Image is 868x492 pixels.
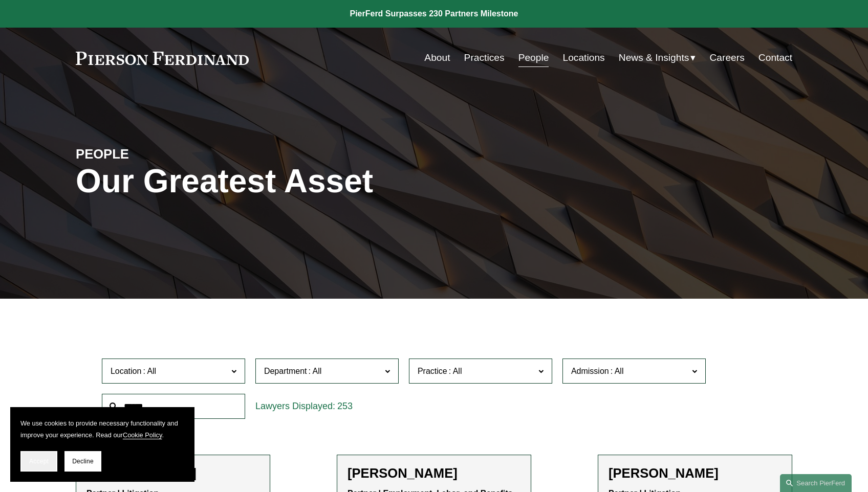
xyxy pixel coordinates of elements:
[518,48,549,68] a: People
[72,458,94,465] span: Decline
[619,48,696,68] a: folder dropdown
[264,367,307,375] span: Department
[10,407,194,482] section: Cookie banner
[424,48,450,68] a: About
[123,431,162,439] a: Cookie Policy
[609,465,782,481] h2: [PERSON_NAME]
[619,49,689,67] span: News & Insights
[571,367,609,375] span: Admission
[418,367,447,375] span: Practice
[20,451,57,472] button: Accept
[20,417,184,441] p: We use cookies to provide necessary functionality and improve your experience. Read our .
[29,458,49,465] span: Accept
[348,465,520,481] h2: [PERSON_NAME]
[337,401,353,411] span: 253
[464,48,505,68] a: Practices
[64,451,101,472] button: Decline
[780,474,852,492] a: Search this site
[563,48,605,68] a: Locations
[758,48,792,68] a: Contact
[709,48,744,68] a: Careers
[76,146,255,162] h4: PEOPLE
[111,367,142,375] span: Location
[76,163,553,200] h1: Our Greatest Asset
